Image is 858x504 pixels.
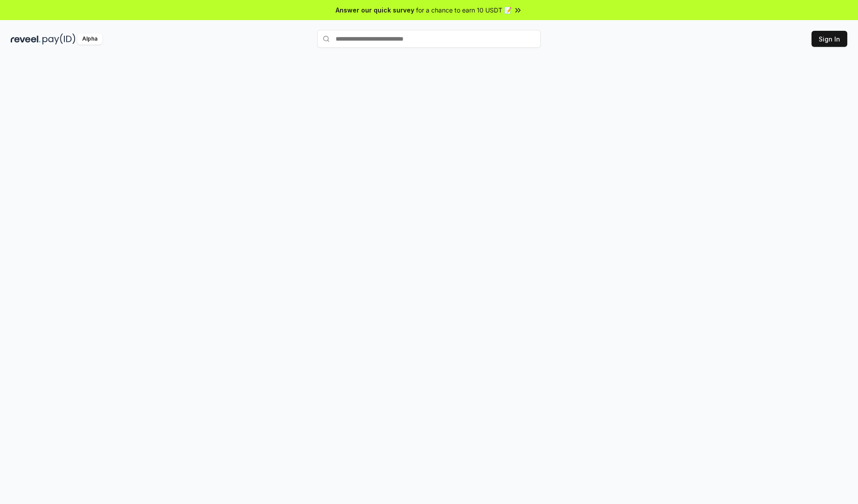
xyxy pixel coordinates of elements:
span: Answer our quick survey [336,5,414,15]
img: reveel_dark [11,33,41,45]
div: Alpha [77,33,102,45]
img: pay_id [42,33,76,45]
button: Sign In [812,31,847,47]
span: for a chance to earn 10 USDT 📝 [416,5,512,15]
